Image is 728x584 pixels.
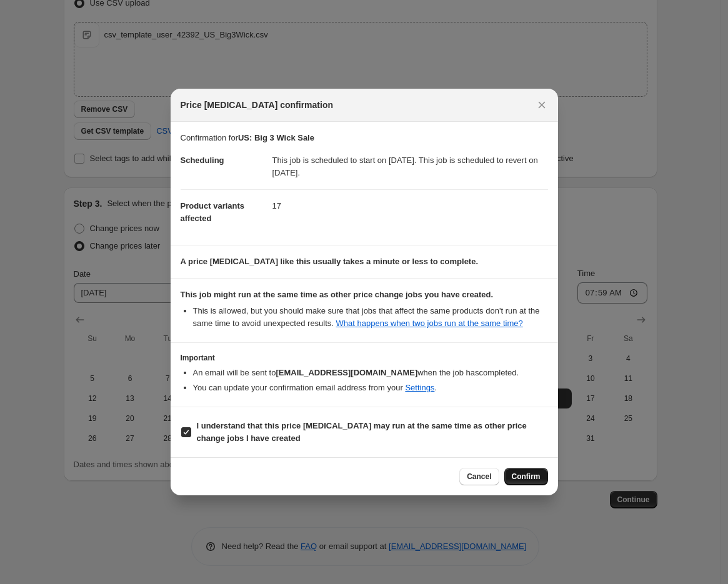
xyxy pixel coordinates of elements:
[533,96,551,114] button: Close
[181,201,245,223] span: Product variants affected
[512,472,541,482] span: Confirm
[181,156,224,165] span: Scheduling
[193,305,548,330] li: This is allowed, but you should make sure that jobs that affect the same products don ' t run at ...
[181,290,494,299] b: This job might run at the same time as other price change jobs you have created.
[193,367,548,379] li: An email will be sent to when the job has completed .
[467,472,491,482] span: Cancel
[405,383,434,392] a: Settings
[504,468,548,485] button: Confirm
[181,353,548,363] h3: Important
[276,368,417,377] b: [EMAIL_ADDRESS][DOMAIN_NAME]
[181,132,548,144] p: Confirmation for
[272,144,548,189] dd: This job is scheduled to start on [DATE]. This job is scheduled to revert on [DATE].
[193,382,548,394] li: You can update your confirmation email address from your .
[336,319,523,328] a: What happens when two jobs run at the same time?
[238,133,314,142] b: US: Big 3 Wick Sale
[272,189,548,222] dd: 17
[459,468,499,485] button: Cancel
[181,257,479,266] b: A price [MEDICAL_DATA] like this usually takes a minute or less to complete.
[197,421,527,443] b: I understand that this price [MEDICAL_DATA] may run at the same time as other price change jobs I...
[181,99,334,111] span: Price [MEDICAL_DATA] confirmation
